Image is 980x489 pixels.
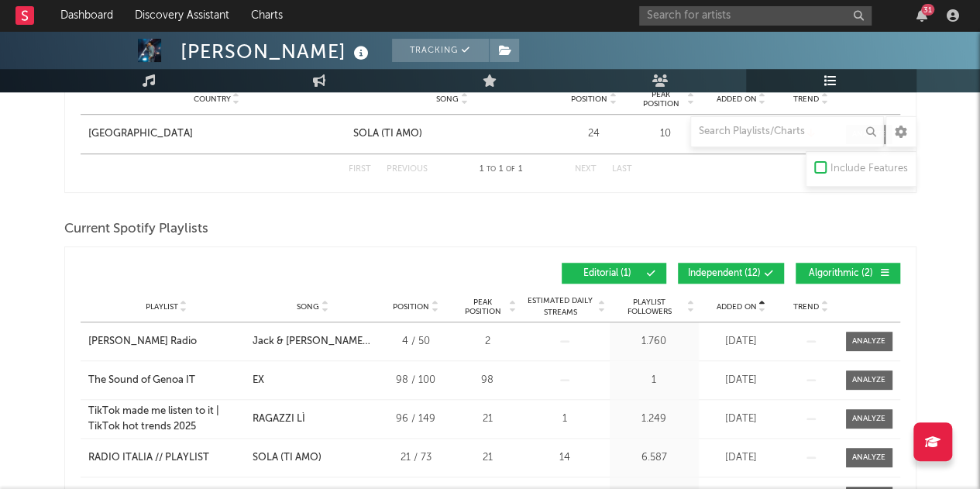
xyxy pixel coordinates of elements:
[393,302,429,312] span: Position
[637,126,695,142] div: 10
[88,334,197,350] div: [PERSON_NAME] Radio
[392,39,489,62] button: Tracking
[353,126,552,142] a: SOLA (TI AMO)
[614,412,695,427] div: 1.249
[88,126,346,142] a: [GEOGRAPHIC_DATA]
[88,373,245,388] a: The Sound of Genoa IT
[487,166,496,173] span: to
[297,302,319,312] span: Song
[88,334,245,350] a: [PERSON_NAME] Radio
[459,298,507,316] span: Peak Position
[562,263,666,284] button: Editorial(1)
[637,90,686,108] span: Peak Position
[639,6,872,26] input: Search for artists
[703,412,780,427] div: [DATE]
[253,334,373,350] div: Jack & [PERSON_NAME] (feat. [PERSON_NAME])
[381,373,451,388] div: 98 / 100
[88,126,193,142] div: [GEOGRAPHIC_DATA]
[506,166,515,173] span: of
[575,165,597,174] button: Next
[524,450,606,466] div: 14
[921,4,934,15] div: 31
[387,165,428,174] button: Previous
[703,334,780,350] div: [DATE]
[806,269,877,278] span: Algorithmic ( 2 )
[459,450,517,466] div: 21
[64,220,208,239] span: Current Spotify Playlists
[459,160,544,179] div: 1 1 1
[678,263,784,284] button: Independent(12)
[572,269,643,278] span: Editorial ( 1 )
[614,298,686,316] span: Playlist Followers
[612,165,632,174] button: Last
[88,450,209,466] div: RADIO ITALIA // PLAYLIST
[703,373,780,388] div: [DATE]
[830,160,908,178] div: Include Features
[614,334,695,350] div: 1.760
[571,95,607,104] span: Position
[690,116,884,147] input: Search Playlists/Charts
[88,373,195,388] div: The Sound of Genoa IT
[614,450,695,466] div: 6.587
[381,334,451,350] div: 4 / 50
[796,263,900,284] button: Algorithmic(2)
[349,165,371,174] button: First
[703,450,780,466] div: [DATE]
[793,302,819,312] span: Trend
[88,404,245,434] a: TikTok made me listen to it | TikTok hot trends 2025
[146,302,178,312] span: Playlist
[793,95,819,104] span: Trend
[524,412,606,427] div: 1
[717,95,757,104] span: Added On
[559,126,629,142] div: 24
[194,95,231,104] span: Country
[688,269,761,278] span: Independent ( 12 )
[524,295,597,319] span: Estimated Daily Streams
[353,126,422,142] div: SOLA (TI AMO)
[459,412,517,427] div: 21
[717,302,757,312] span: Added On
[253,373,264,388] div: EX
[381,412,451,427] div: 96 / 149
[459,373,517,388] div: 98
[459,334,517,350] div: 2
[88,450,245,466] a: RADIO ITALIA // PLAYLIST
[916,9,927,22] button: 31
[253,450,322,466] div: SOLA (TI AMO)
[181,39,373,64] div: [PERSON_NAME]
[253,412,305,427] div: RAGAZZI LÌ
[436,95,459,104] span: Song
[381,450,451,466] div: 21 / 73
[614,373,695,388] div: 1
